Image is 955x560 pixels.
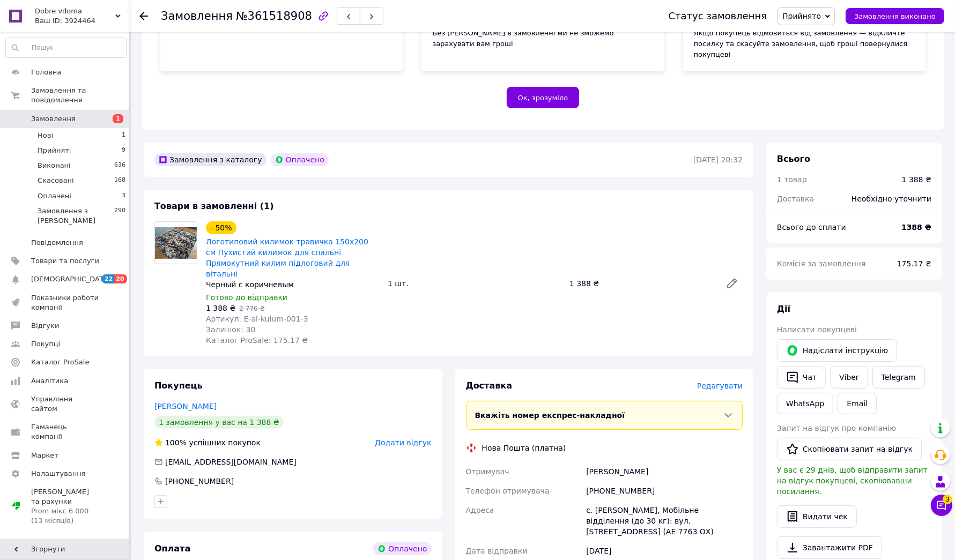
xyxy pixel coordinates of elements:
span: Покупець [154,380,203,391]
span: Дата відправки [466,547,528,555]
span: 22 [102,274,114,283]
button: Надіслати інструкцію [777,339,897,362]
span: Артикул: Е-al-kulum-001-3 [206,315,308,323]
div: с. [PERSON_NAME], Мобільне відділення (до 30 кг): вул. [STREET_ADDRESS] (АЕ 7763 ОХ) [584,501,745,541]
span: Адреса [466,506,494,514]
button: Чат [777,366,826,389]
div: 1 388 ₴ [902,174,931,185]
div: 1 замовлення у вас на 1 388 ₴ [154,416,284,429]
span: 1 [113,114,123,123]
span: Комісія за замовлення [777,259,866,268]
span: Ок, зрозуміло [518,94,568,102]
span: Покупці [31,339,60,349]
span: Каталог ProSale: 175.17 ₴ [206,336,308,345]
span: Додати відгук [375,438,431,447]
span: Доставка [777,195,814,203]
span: Повідомлення [31,238,83,248]
span: 636 [114,161,125,170]
span: Готово до відправки [206,293,287,302]
span: Dobre vdoma [35,6,115,16]
div: Повернутися назад [139,11,148,21]
span: У вас є 29 днів, щоб відправити запит на відгук покупцеві, скопіювавши посилання. [777,466,928,496]
span: Виконані [38,161,71,170]
span: Доставка [466,380,513,391]
span: Оплачені [38,191,71,201]
span: Отримувач [466,467,509,476]
span: Замовлення виконано [854,12,936,20]
div: [PHONE_NUMBER] [584,481,745,501]
div: Статус замовлення [669,11,767,21]
span: Замовлення та повідомлення [31,86,129,105]
b: 1388 ₴ [901,223,931,232]
span: Товари в замовленні (1) [154,201,274,211]
div: Оплачено [271,153,329,166]
button: Видати чек [777,505,857,528]
input: Пошук [6,38,126,57]
span: 175.17 ₴ [897,259,931,268]
span: 100% [165,438,187,447]
div: Нова Пошта (платна) [479,443,569,453]
a: Telegram [872,366,925,389]
div: Без [PERSON_NAME] в замовленні ми не зможемо зарахувати вам гроші [432,28,653,49]
div: - 50% [206,221,236,234]
div: Черный с коричневым [206,279,379,290]
span: 1 [122,131,125,140]
span: Прийнято [782,12,821,20]
div: Ваш ID: 3924464 [35,16,129,26]
div: успішних покупок [154,437,261,448]
div: Prom мікс 6 000 (13 місяців) [31,506,99,526]
div: Якщо покупець відмовиться від замовлення — відкличте посилку та скасуйте замовлення, щоб гроші по... [694,28,915,60]
span: Оплата [154,543,190,554]
span: Дії [777,304,790,314]
span: 290 [114,206,125,226]
span: Скасовані [38,176,74,185]
span: Показники роботи компанії [31,293,99,312]
span: [PERSON_NAME] та рахунки [31,487,99,526]
div: 1 шт. [383,276,565,291]
div: [PERSON_NAME] [584,462,745,481]
span: Відгуки [31,321,59,331]
span: Налаштування [31,469,86,479]
span: Управління сайтом [31,394,99,414]
span: Нові [38,131,53,140]
span: [EMAIL_ADDRESS][DOMAIN_NAME] [165,458,297,466]
span: Залишок: 30 [206,325,255,334]
span: Всього до сплати [777,223,846,232]
span: 20 [114,274,127,283]
img: Логотиповий килимок травичка 150х200 см Пухистий килимок для спальні Прямокутний килим підлоговий... [155,227,197,259]
span: Написати покупцеві [777,325,857,334]
a: Логотиповий килимок травичка 150х200 см Пухистий килимок для спальні Прямокутний килим підлоговий... [206,237,368,278]
span: Замовлення [161,10,233,23]
div: [PHONE_NUMBER] [164,476,235,487]
span: №361518908 [236,10,312,23]
span: Аналітика [31,376,68,386]
span: Головна [31,68,61,77]
span: Вкажіть номер експрес-накладної [475,411,625,420]
div: 1 388 ₴ [565,276,717,291]
a: WhatsApp [777,393,833,414]
button: Замовлення виконано [846,8,944,24]
div: Оплачено [373,542,431,555]
button: Email [838,393,877,414]
button: Скопіювати запит на відгук [777,438,922,460]
span: Запит на відгук про компанію [777,424,896,432]
button: Чат з покупцем3 [931,495,952,516]
span: 2 776 ₴ [239,305,264,312]
div: Необхідно уточнити [845,187,938,211]
span: 168 [114,176,125,185]
button: Ок, зрозуміло [507,87,580,108]
span: Телефон отримувача [466,487,550,495]
span: 1 388 ₴ [206,304,235,312]
span: 9 [122,146,125,155]
span: 3 [943,495,952,504]
span: Замовлення з [PERSON_NAME] [38,206,114,226]
span: Редагувати [697,382,743,390]
span: [DEMOGRAPHIC_DATA] [31,274,110,284]
a: [PERSON_NAME] [154,402,217,410]
span: 3 [122,191,125,201]
a: Viber [830,366,868,389]
span: Всього [777,154,810,164]
div: Замовлення з каталогу [154,153,266,166]
span: Гаманець компанії [31,422,99,442]
span: 1 товар [777,175,807,184]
